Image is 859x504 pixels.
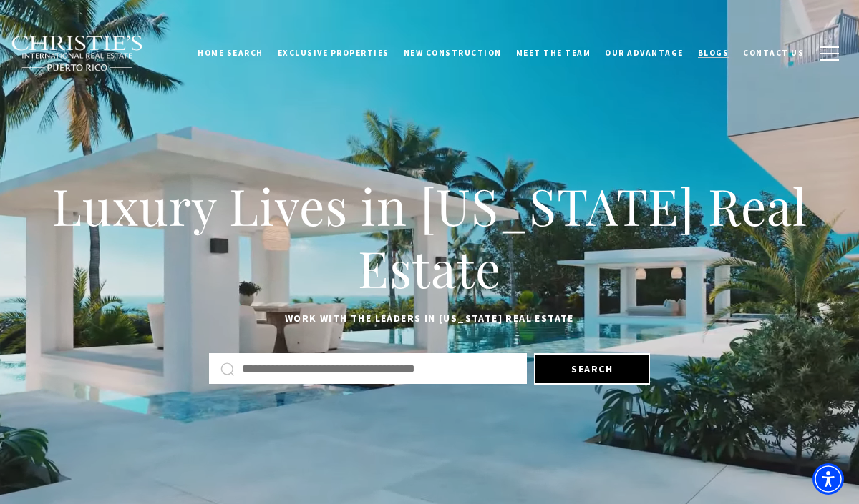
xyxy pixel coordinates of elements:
input: Search by Address, City, or Neighborhood [242,360,515,378]
a: Home Search [190,35,271,71]
img: Christie's International Real Estate black text logo [11,35,144,72]
a: Blogs [691,35,737,71]
span: New Construction [404,48,502,58]
span: Contact Us [743,48,804,58]
a: New Construction [397,35,509,71]
p: Work with the leaders in [US_STATE] Real Estate [36,310,823,327]
a: Meet the Team [509,35,598,71]
h1: Luxury Lives in [US_STATE] Real Estate [36,174,823,300]
span: Exclusive Properties [278,48,389,58]
button: button [811,33,848,74]
a: Our Advantage [598,35,691,71]
a: Exclusive Properties [271,35,397,71]
span: Our Advantage [605,48,684,58]
div: Accessibility Menu [812,463,844,495]
span: Blogs [698,48,729,58]
button: Search [534,353,650,385]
